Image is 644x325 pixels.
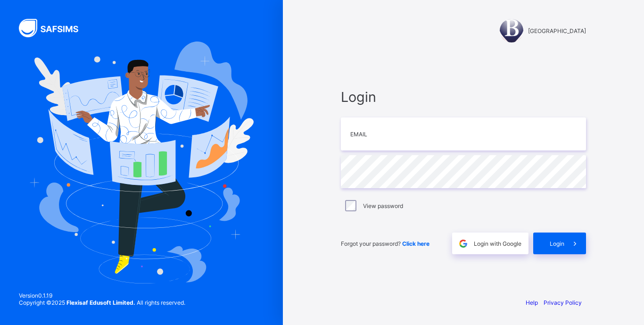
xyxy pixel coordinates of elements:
[544,299,582,306] a: Privacy Policy
[341,240,429,247] span: Forgot your password?
[19,292,185,299] span: Version 0.1.19
[29,42,254,283] img: Hero Image
[402,240,429,247] a: Click here
[19,19,90,37] img: SAFSIMS Logo
[550,240,564,247] span: Login
[363,202,403,209] label: View password
[474,240,521,247] span: Login with Google
[528,27,586,34] span: [GEOGRAPHIC_DATA]
[66,299,135,306] strong: Flexisaf Edusoft Limited.
[341,89,586,105] span: Login
[19,299,185,306] span: Copyright © 2025 All rights reserved.
[458,238,469,249] img: google.396cfc9801f0270233282035f929180a.svg
[526,299,538,306] a: Help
